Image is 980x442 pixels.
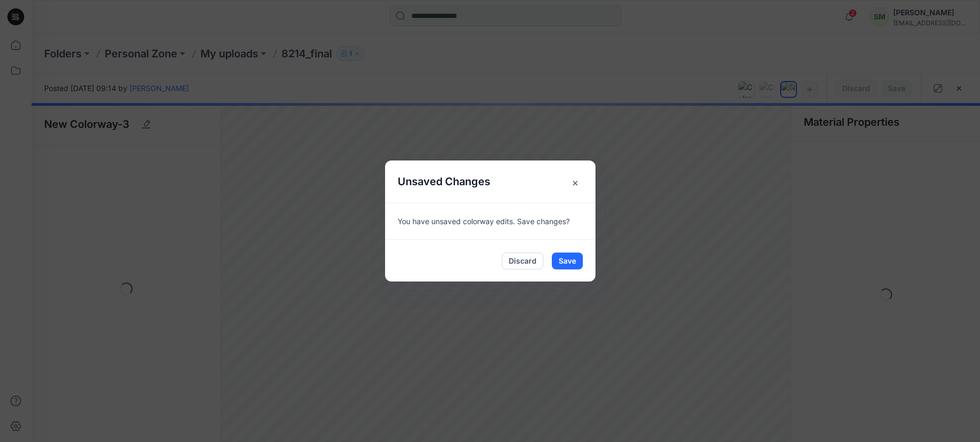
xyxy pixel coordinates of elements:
[385,203,595,239] div: You have unsaved colorway edits. Save changes?
[553,160,595,203] button: Close
[502,253,543,269] button: Discard
[385,160,503,203] h5: Unsaved Changes
[566,173,585,192] span: ×
[552,253,583,269] button: Save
